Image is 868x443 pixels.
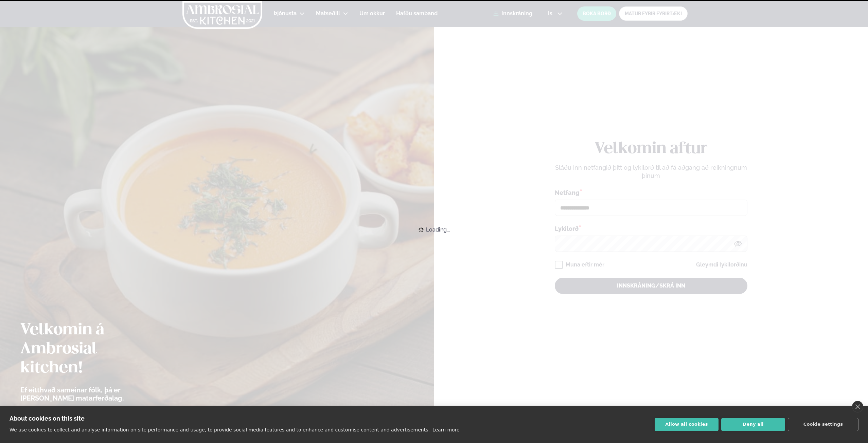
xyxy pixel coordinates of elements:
[788,418,858,431] button: Cookie settings
[432,427,460,432] a: Learn more
[655,418,719,431] button: Allow all cookies
[10,415,85,422] strong: About cookies on this site
[10,427,430,432] p: We use cookies to collect and analyse information on site performance and usage, to provide socia...
[721,418,785,431] button: Deny all
[426,222,450,237] span: Loading...
[852,401,863,412] a: close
